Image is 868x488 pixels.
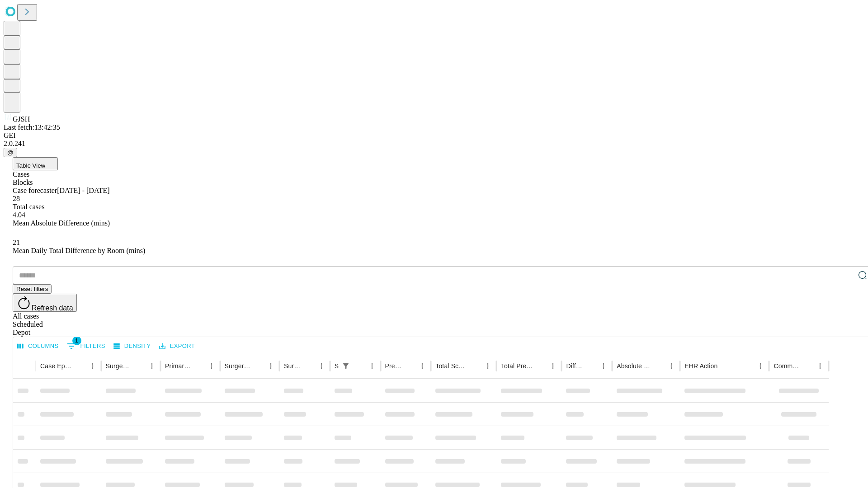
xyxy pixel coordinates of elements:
button: Refresh data [13,294,77,312]
button: Sort [534,360,547,372]
span: Reset filters [16,286,48,292]
div: Surgery Date [284,362,302,370]
button: Sort [718,360,731,372]
span: 4.04 [13,211,25,219]
button: Sort [252,360,264,372]
div: Surgeon Name [106,362,132,370]
span: GJSH [13,115,30,123]
button: Menu [366,360,378,372]
button: Table View [13,157,58,170]
button: Menu [754,360,767,372]
span: 21 [13,239,20,246]
button: Sort [133,360,146,372]
span: Mean Absolute Difference (mins) [13,219,110,227]
div: Absolute Difference [617,362,651,370]
button: Menu [86,360,99,372]
div: Difference [566,362,584,370]
span: Mean Daily Total Difference by Room (mins) [13,247,145,254]
button: Export [157,339,197,353]
span: Table View [16,162,45,169]
button: Sort [801,360,814,372]
div: Surgery Name [225,362,251,370]
button: Menu [547,360,559,372]
div: 1 active filter [340,360,352,372]
div: EHR Action [684,362,717,370]
button: Menu [814,360,826,372]
button: Select columns [15,339,61,353]
button: @ [4,148,17,157]
span: @ [7,149,14,156]
div: Primary Service [165,362,191,370]
span: Last fetch: 13:42:35 [4,123,60,131]
button: Show filters [340,360,352,372]
span: Case forecaster [13,187,57,194]
div: Scheduled In Room Duration [335,362,339,370]
span: 28 [13,195,20,202]
button: Menu [315,360,328,372]
button: Sort [585,360,597,372]
div: Total Scheduled Duration [435,362,468,370]
button: Menu [481,360,494,372]
div: 2.0.241 [4,140,864,148]
span: 1 [72,336,81,345]
div: Case Epic Id [40,362,73,370]
div: GEI [4,131,864,140]
button: Sort [353,360,366,372]
button: Menu [205,360,218,372]
button: Menu [264,360,277,372]
button: Sort [403,360,416,372]
span: Total cases [13,203,44,211]
span: Refresh data [32,304,73,312]
button: Menu [665,360,678,372]
button: Menu [146,360,158,372]
button: Sort [652,360,665,372]
div: Total Predicted Duration [501,362,533,370]
button: Sort [74,360,86,372]
button: Sort [302,360,315,372]
button: Sort [193,360,205,372]
button: Density [111,339,153,353]
button: Menu [416,360,429,372]
button: Menu [597,360,610,372]
button: Sort [469,360,481,372]
button: Reset filters [13,284,52,294]
span: [DATE] - [DATE] [57,187,109,194]
button: Show filters [65,339,108,353]
div: Comments [774,362,800,370]
div: Predicted In Room Duration [385,362,403,370]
